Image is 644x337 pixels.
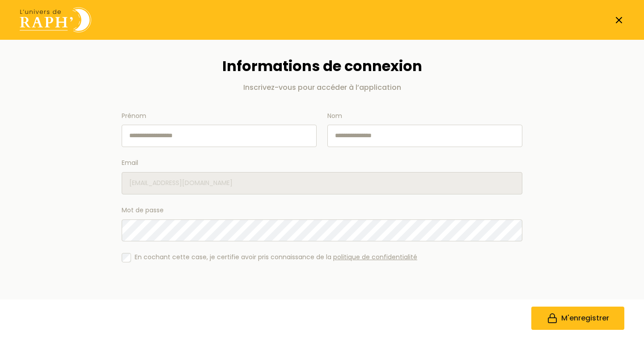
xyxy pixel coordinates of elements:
label: Email [122,158,522,194]
input: Email [122,172,522,194]
span: En cochant cette case, je certifie avoir pris connaissance de la [135,252,417,263]
button: M'enregistrer [531,307,624,330]
label: Nom [327,111,522,147]
input: Nom [327,125,522,147]
img: Univers de Raph logo [20,7,91,33]
span: M'enregistrer [561,313,609,324]
h1: Informations de connexion [122,58,522,75]
label: Mot de passe [122,205,522,242]
a: politique de confidentialité [333,253,417,261]
p: Inscrivez-vous pour accéder à l’application [122,82,522,93]
input: Prénom [122,125,317,147]
label: Prénom [122,111,317,147]
input: En cochant cette case, je certifie avoir pris connaissance de la politique de confidentialité [122,253,131,262]
input: Mot de passe [122,219,522,242]
a: Fermer la page [614,15,624,25]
